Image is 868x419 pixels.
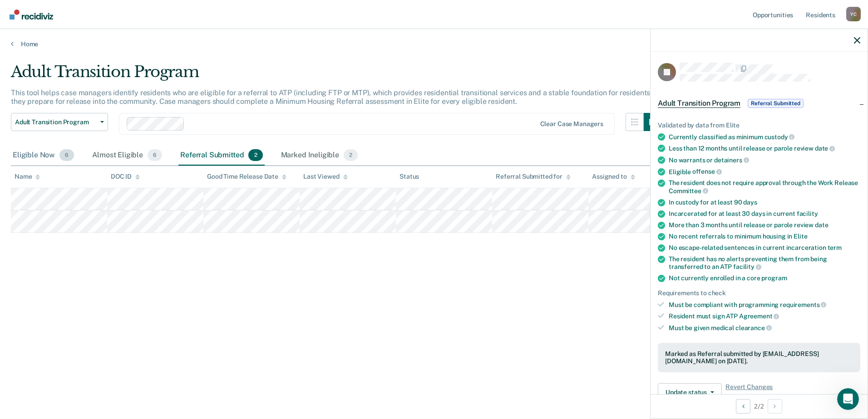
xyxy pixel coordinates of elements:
div: The resident does not require approval through the Work Release [669,179,860,195]
iframe: Intercom live chat [837,388,859,410]
span: Agreement [739,312,779,320]
button: Next Opportunity [768,399,782,414]
div: No escape-related sentences in current incarceration [669,244,860,252]
div: Must be compliant with programming [669,301,860,309]
span: Adult Transition Program [658,99,740,108]
button: Update status [658,383,722,401]
span: 6 [148,149,162,161]
span: 6 [59,149,74,161]
div: Almost Eligible [90,146,164,166]
div: Validated by data from Elite [658,122,860,129]
img: Recidiviz [10,10,53,19]
span: date [815,221,828,229]
button: Previous Opportunity [736,399,750,414]
div: Referral Submitted [178,146,264,166]
span: facility [733,263,761,270]
div: Name [15,173,40,180]
div: 2 / 2 [651,394,868,418]
div: Eligible Now [11,146,76,166]
div: Status [399,173,419,180]
div: Currently classified as minimum [669,133,860,141]
button: Profile dropdown button [846,7,861,21]
span: offense [692,168,722,175]
span: Revert Changes [725,383,773,401]
div: In custody for at least 90 [669,199,860,206]
div: No recent referrals to minimum housing in [669,233,860,240]
span: program [761,274,787,282]
span: Elite [794,233,807,240]
div: Resident must sign ATP [669,312,860,320]
div: The resident has no alerts preventing them from being transferred to an ATP [669,255,860,271]
p: This tool helps case managers identify residents who are eligible for a referral to ATP (includin... [11,88,660,106]
div: Assigned to [592,173,635,180]
div: Not currently enrolled in a core [669,274,860,282]
span: custody [764,133,795,141]
span: detainers [714,156,749,164]
div: Marked as Referral submitted by [EMAIL_ADDRESS][DOMAIN_NAME] on [DATE]. [665,350,853,365]
span: facility [797,210,818,217]
div: Clear case managers [540,120,603,128]
span: date [815,145,835,152]
div: Less than 12 months until release or parole review [669,144,860,152]
span: term [828,244,842,251]
div: Must be given medical [669,324,860,332]
div: DOC ID [111,173,140,180]
span: Committee [669,187,708,195]
div: Incarcerated for at least 30 days in current [669,210,860,218]
span: Referral Submitted [748,99,804,108]
a: Home [11,40,857,48]
div: Eligible [669,168,860,176]
div: Adult Transition ProgramReferral Submitted [651,89,868,118]
span: 2 [344,149,358,161]
div: No warrants or [669,156,860,164]
span: requirements [780,301,826,308]
div: Good Time Release Date [207,173,286,180]
div: Y C [846,7,861,21]
span: 2 [248,149,262,161]
span: clearance [735,324,772,331]
div: More than 3 months until release or parole review [669,221,860,229]
div: Referral Submitted for [496,173,571,180]
span: Adult Transition Program [15,118,97,126]
div: Last Viewed [303,173,347,180]
span: days [743,199,757,206]
div: Adult Transition Program [11,63,662,88]
div: Requirements to check [658,289,860,297]
div: Marked Ineligible [279,146,360,166]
